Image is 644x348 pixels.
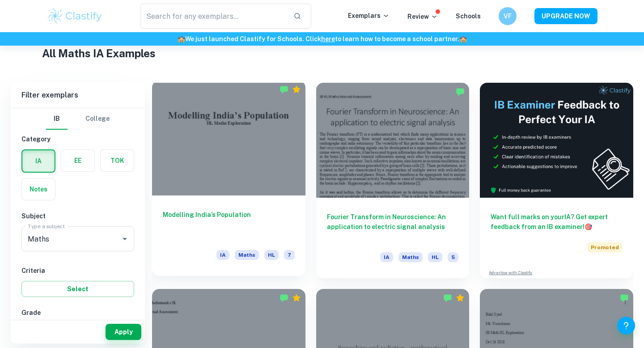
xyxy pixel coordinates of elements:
button: IB [46,108,68,130]
a: Modelling India’s PopulationIAMathsHL7 [152,83,305,278]
span: 🏫 [459,35,467,42]
div: Premium [292,85,301,94]
button: Open [119,233,131,245]
button: VF [499,7,517,25]
h6: We just launched Clastify for Schools. Click to learn how to become a school partner. [2,34,642,44]
button: Help and Feedback [617,317,635,335]
p: Review [407,12,438,21]
span: Maths [398,252,423,262]
button: Apply [106,324,141,340]
h6: Modelling India’s Population [163,210,295,239]
span: 5 [448,252,458,262]
img: Marked [280,85,288,94]
span: HL [428,252,442,262]
h6: Criteria [21,266,134,276]
img: Marked [456,87,465,96]
button: College [85,108,110,130]
img: Marked [443,293,452,302]
p: Exemplars [348,11,390,21]
button: EE [61,150,94,171]
label: Type a subject [28,222,65,230]
input: Search for any exemplars... [140,4,286,29]
img: Clastify logo [47,7,103,25]
h6: Want full marks on your IA ? Get expert feedback from an IB examiner! [491,212,623,232]
span: HL [264,250,279,260]
h6: Grade [21,308,134,318]
button: UPGRADE NOW [534,8,597,24]
span: Maths [235,250,259,260]
span: 🎯 [585,223,592,230]
span: IA [216,250,229,260]
img: Thumbnail [480,83,633,198]
h1: All Maths IA Examples [42,45,602,61]
span: 7 [284,250,295,260]
button: TOK [101,150,134,171]
h6: Filter exemplars [11,83,145,108]
div: Premium [292,293,301,302]
h6: VF [503,11,513,21]
img: Marked [620,293,629,302]
span: 🏫 [178,35,185,42]
a: Advertise with Clastify [489,270,532,276]
button: Select [21,281,134,297]
button: IA [22,150,55,172]
a: Want full marks on yourIA? Get expert feedback from an IB examiner!PromotedAdvertise with Clastify [480,83,633,278]
a: Schools [456,13,481,20]
img: Marked [280,293,288,302]
h6: Subject [21,211,134,221]
button: Notes [22,178,55,200]
span: Promoted [587,242,623,252]
h6: Fourier Transform in Neuroscience: An application to electric signal analysis [327,212,459,242]
h6: Category [21,134,134,144]
span: IA [380,252,393,262]
div: Premium [456,293,465,302]
a: Fourier Transform in Neuroscience: An application to electric signal analysisIAMathsHL5 [316,83,470,278]
a: here [321,35,335,42]
div: Filter type choice [46,108,110,130]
